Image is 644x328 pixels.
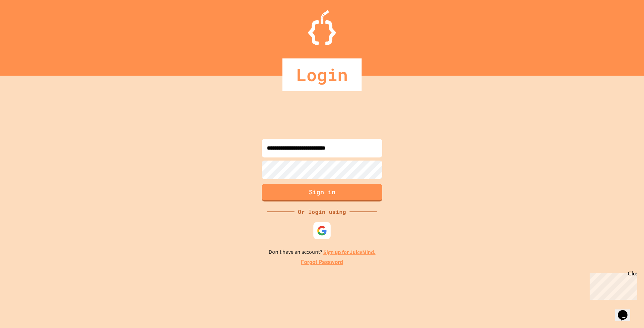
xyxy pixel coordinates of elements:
[294,208,350,216] div: Or login using
[317,226,327,236] img: google-icon.svg
[323,249,376,256] a: Sign up for JuiceMind.
[301,258,343,266] a: Forgot Password
[3,3,47,44] div: Chat with us now!Close
[587,271,637,300] iframe: chat widget
[262,184,382,201] button: Sign in
[615,300,637,321] iframe: chat widget
[269,248,376,256] p: Don't have an account?
[282,58,362,91] div: Login
[308,10,336,45] img: Logo.svg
